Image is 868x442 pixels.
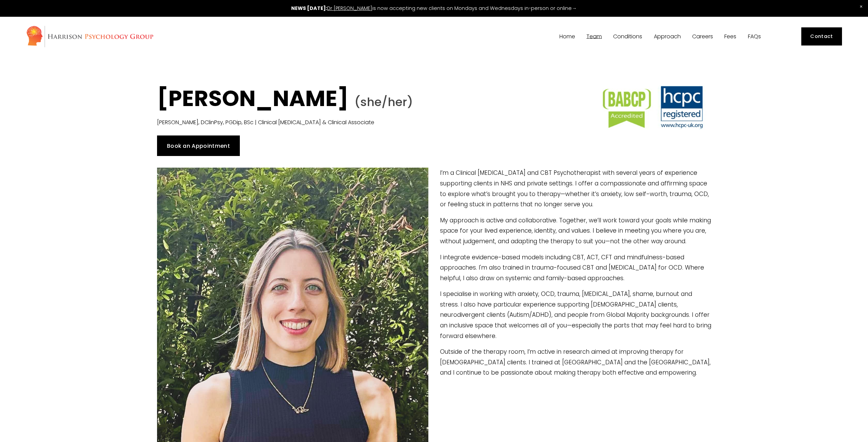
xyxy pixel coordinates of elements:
strong: [PERSON_NAME] [157,83,349,114]
span: Team [586,34,602,39]
p: Outside of the therapy room, I’m active in research aimed at improving therapy for [DEMOGRAPHIC_D... [157,347,711,378]
span: (she/her) [354,94,413,110]
p: My approach is active and collaborative. Together, we’ll work toward your goals while making spac... [157,215,711,247]
a: folder dropdown [654,33,681,40]
span: Approach [654,34,681,39]
span: Conditions [613,34,642,39]
a: Home [559,33,575,40]
a: Fees [724,33,736,40]
p: I’m a Clinical [MEDICAL_DATA] and CBT Psychotherapist with several years of experience supporting... [157,168,711,209]
a: FAQs [748,33,761,40]
a: Dr [PERSON_NAME] [327,5,372,12]
a: folder dropdown [613,33,642,40]
p: I specialise in working with anxiety, OCD, trauma, [MEDICAL_DATA], shame, burnout and stress. I a... [157,289,711,341]
a: Careers [692,33,713,40]
p: I integrate evidence-based models including CBT, ACT, CFT and mindfulness-based approaches. I'm a... [157,252,711,284]
p: [PERSON_NAME], DClinPsy, PGDip, BSc | Clinical [MEDICAL_DATA] & Clinical Associate [157,118,570,128]
a: Book an Appointment [157,135,240,156]
a: Contact [801,27,842,45]
img: Harrison Psychology Group [26,25,154,48]
a: folder dropdown [586,33,602,40]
